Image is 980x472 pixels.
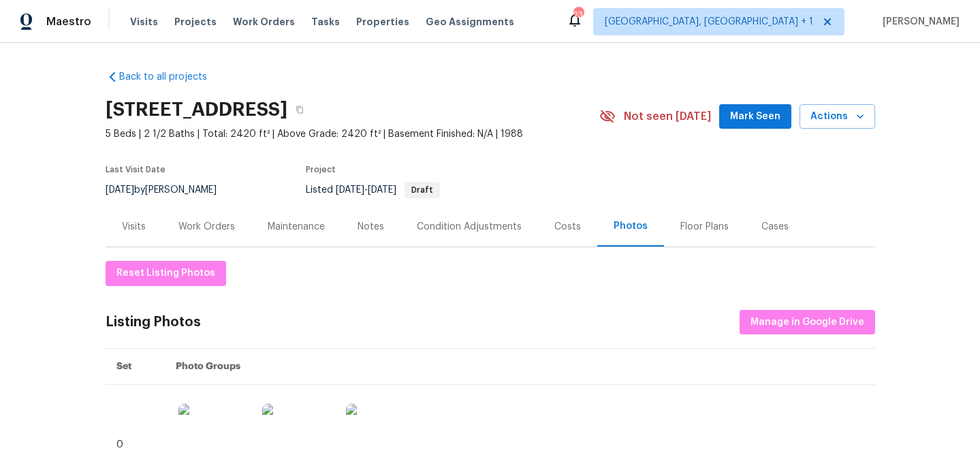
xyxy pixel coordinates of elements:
span: Last Visit Date [106,166,165,174]
th: Photo Groups [165,349,875,385]
div: Condition Adjustments [417,220,522,234]
span: Work Orders [233,15,295,29]
span: Properties [356,15,409,29]
div: Maintenance [268,220,325,234]
button: Actions [800,104,875,129]
span: Reset Listing Photos [116,265,215,282]
div: Cases [761,220,789,234]
span: [GEOGRAPHIC_DATA], [GEOGRAPHIC_DATA] + 1 [605,15,813,29]
button: Reset Listing Photos [106,261,226,286]
span: Draft [406,186,439,194]
div: Work Orders [178,220,235,234]
button: Manage in Google Drive [740,310,875,335]
th: Set [106,349,165,385]
div: Visits [122,220,146,234]
h2: [STREET_ADDRESS] [106,103,287,116]
div: Photos [614,219,648,233]
div: Listing Photos [106,315,201,329]
div: by [PERSON_NAME] [106,182,233,198]
span: [DATE] [368,185,396,195]
span: [DATE] [106,185,134,195]
span: Tasks [311,17,340,27]
div: Costs [554,220,581,234]
span: Manage in Google Drive [750,314,864,331]
span: Not seen [DATE] [624,110,711,123]
span: Actions [810,108,864,125]
span: Visits [130,15,158,29]
span: Mark Seen [730,108,780,125]
span: [DATE] [336,185,364,195]
span: [PERSON_NAME] [877,15,960,29]
span: Project [306,166,336,174]
span: - [336,185,396,195]
span: 5 Beds | 2 1/2 Baths | Total: 2420 ft² | Above Grade: 2420 ft² | Basement Finished: N/A | 1988 [106,127,599,141]
span: Listed [306,185,440,195]
a: Back to all projects [106,70,236,84]
span: Projects [174,15,217,29]
span: Maestro [46,15,91,29]
span: Geo Assignments [426,15,514,29]
div: Floor Plans [680,220,729,234]
button: Mark Seen [719,104,791,129]
div: 23 [573,8,583,22]
div: Notes [358,220,384,234]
